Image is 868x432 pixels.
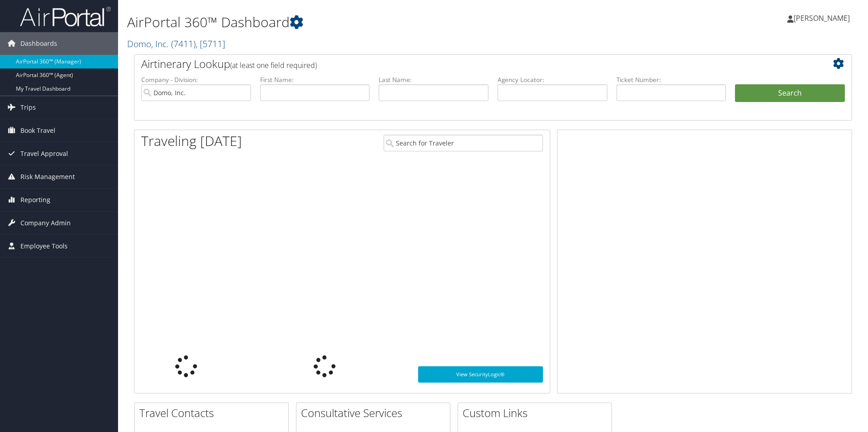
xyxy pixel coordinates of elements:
[20,142,68,165] span: Travel Approval
[787,5,859,32] a: [PERSON_NAME]
[260,75,370,84] label: First Name:
[171,38,196,50] span: ( 7411 )
[463,405,612,421] h2: Custom Links
[301,405,450,421] h2: Consultative Services
[196,38,225,50] span: , [ 5711 ]
[379,75,488,84] label: Last Name:
[616,75,726,84] label: Ticket Number:
[418,366,543,383] a: View SecurityLogic®
[127,13,615,32] h1: AirPortal 360™ Dashboard
[498,75,607,84] label: Agency Locator:
[794,13,850,23] span: [PERSON_NAME]
[141,75,251,84] label: Company - Division:
[735,84,845,102] button: Search
[384,135,543,151] input: Search for Traveler
[20,119,55,142] span: Book Travel
[20,189,50,211] span: Reporting
[20,235,68,257] span: Employee Tools
[20,212,71,234] span: Company Admin
[20,96,36,119] span: Trips
[20,165,75,188] span: Risk Management
[20,6,111,27] img: airportal-logo.png
[20,32,57,55] span: Dashboards
[141,56,785,72] h2: Airtinerary Lookup
[141,131,242,150] h1: Traveling [DATE]
[127,38,225,50] a: Domo, Inc.
[139,405,288,421] h2: Travel Contacts
[230,60,317,70] span: (at least one field required)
